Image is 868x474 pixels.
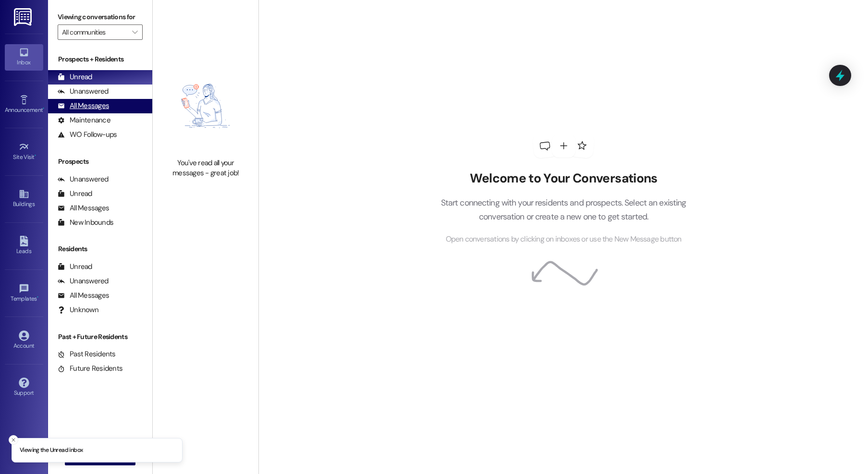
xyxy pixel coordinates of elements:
[5,139,43,165] a: Site Visit •
[58,174,109,184] div: Unanswered
[35,152,36,159] span: •
[14,8,34,26] img: ResiDesk Logo
[58,10,143,24] label: Viewing conversations for
[58,189,92,199] div: Unread
[58,203,109,213] div: All Messages
[5,233,43,259] a: Leads
[58,130,117,140] div: WO Follow-ups
[58,364,122,374] div: Future Residents
[43,105,44,112] span: •
[48,54,152,64] div: Prospects + Residents
[9,435,18,445] button: Close toast
[163,158,248,179] div: You've read all your messages - great job!
[446,233,682,245] span: Open conversations by clicking on inboxes or use the New Message button
[48,244,152,254] div: Residents
[58,262,92,272] div: Unread
[5,44,43,70] a: Inbox
[58,218,113,228] div: New Inbounds
[58,115,110,125] div: Maintenance
[58,291,109,301] div: All Messages
[48,332,152,342] div: Past + Future Residents
[426,171,701,186] h2: Welcome to Your Conversations
[62,24,127,40] input: All communities
[37,294,38,301] span: •
[426,196,701,223] p: Start connecting with your residents and prospects. Select an existing conversation or create a n...
[5,186,43,212] a: Buildings
[5,280,43,306] a: Templates •
[5,375,43,401] a: Support
[58,276,109,286] div: Unanswered
[58,349,116,359] div: Past Residents
[58,305,98,315] div: Unknown
[58,101,109,111] div: All Messages
[48,157,152,167] div: Prospects
[5,328,43,353] a: Account
[58,86,109,97] div: Unanswered
[132,28,137,36] i: 
[163,59,248,153] img: empty-state
[58,72,92,82] div: Unread
[20,446,83,455] p: Viewing the Unread inbox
